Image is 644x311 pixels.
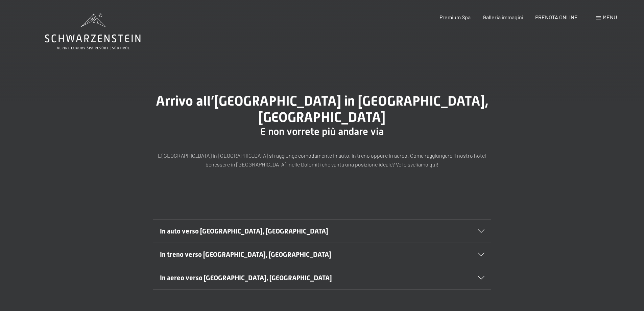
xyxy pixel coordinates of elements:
a: PRENOTA ONLINE [535,14,578,20]
span: E non vorrete più andare via [260,126,384,137]
span: In treno verso [GEOGRAPHIC_DATA], [GEOGRAPHIC_DATA] [160,250,331,259]
span: Arrivo all’[GEOGRAPHIC_DATA] in [GEOGRAPHIC_DATA], [GEOGRAPHIC_DATA] [156,93,488,125]
p: L’[GEOGRAPHIC_DATA] in [GEOGRAPHIC_DATA] si raggiunge comodamente in auto, in treno oppure in aer... [153,151,491,169]
span: Menu [603,14,617,20]
span: In auto verso [GEOGRAPHIC_DATA], [GEOGRAPHIC_DATA] [160,227,328,235]
span: In aereo verso [GEOGRAPHIC_DATA], [GEOGRAPHIC_DATA] [160,274,332,282]
a: Galleria immagini [483,14,523,20]
a: Premium Spa [439,14,471,20]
